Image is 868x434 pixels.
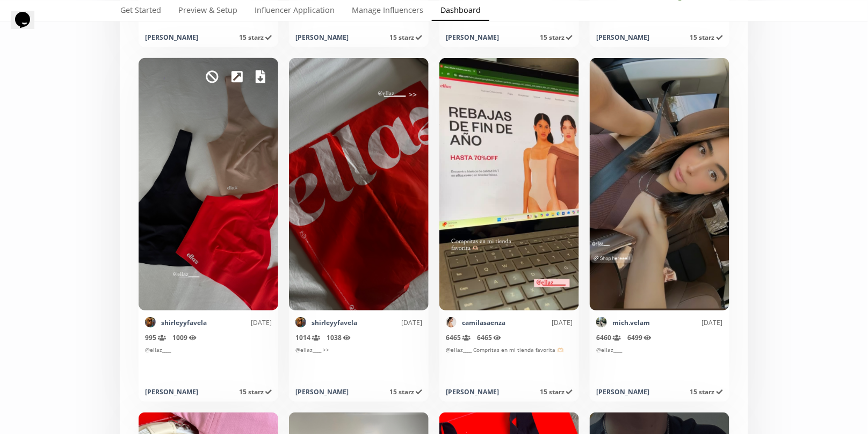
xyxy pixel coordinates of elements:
[505,318,573,327] div: [DATE]
[145,346,272,381] div: @ellaz____
[161,318,207,327] a: shirleyyfavela
[295,346,422,381] div: @ellaz____ >>
[627,333,652,342] span: 6499
[295,33,349,42] div: [PERSON_NAME]
[690,33,723,42] span: 15 starz
[295,317,306,328] img: 448367918_860151665936425_8847923366446369198_n.jpg
[596,387,649,396] div: [PERSON_NAME]
[389,33,422,42] span: 15 starz
[446,346,573,381] div: @ellaz____ Compritas en mi tienda favorita 🫶🏻
[596,333,621,342] span: 6460
[446,333,471,342] span: 6465
[596,346,723,381] div: @ellaz____
[295,333,320,342] span: 1014
[446,33,499,42] div: [PERSON_NAME]
[596,33,649,42] div: [PERSON_NAME]
[327,333,351,342] span: 1038
[145,333,166,342] span: 995
[145,387,198,396] div: [PERSON_NAME]
[145,317,156,328] img: 448367918_860151665936425_8847923366446369198_n.jpg
[11,11,45,43] iframe: chat widget
[145,33,198,42] div: [PERSON_NAME]
[239,33,272,42] span: 15 starz
[389,387,422,396] span: 15 starz
[207,318,272,327] div: [DATE]
[477,333,501,342] span: 6465
[239,387,272,396] span: 15 starz
[446,387,499,396] div: [PERSON_NAME]
[596,317,607,328] img: 521114618_18492413830064221_989530968272651851_n.jpg
[357,318,422,327] div: [DATE]
[446,317,457,328] img: 461330743_840212184894734_1888665124890632947_n.jpg
[312,318,357,327] a: shirleyyfavela
[295,387,349,396] div: [PERSON_NAME]
[690,387,723,396] span: 15 starz
[540,387,573,396] span: 15 starz
[540,33,573,42] span: 15 starz
[462,318,505,327] a: camilasaenza
[650,318,723,327] div: [DATE]
[612,318,650,327] a: mich.velam
[172,333,197,342] span: 1009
